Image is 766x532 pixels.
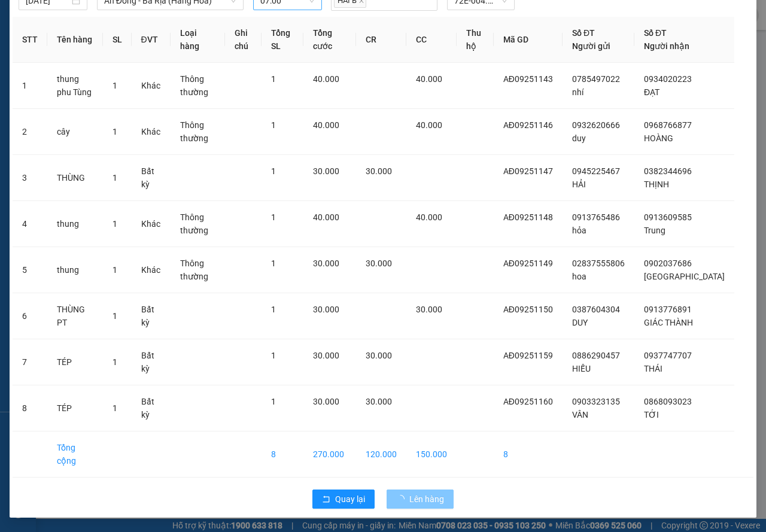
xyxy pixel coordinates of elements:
span: 1 [271,259,276,268]
button: rollbackQuay lại [312,490,375,509]
span: THỊNH [644,180,669,189]
td: Bất kỳ [132,339,171,385]
td: 270.000 [303,431,356,478]
td: TÉP [47,385,103,431]
span: 1 [113,403,117,413]
span: 1 [271,305,276,314]
td: Thông thường [171,109,224,155]
th: Loại hàng [171,17,224,63]
td: 8 [262,431,303,478]
span: duy [572,133,586,143]
th: Tổng cước [303,17,356,63]
span: 0886290457 [572,351,620,360]
td: thung phu Tùng [47,63,103,109]
span: 1 [113,81,117,90]
td: 120.000 [356,431,406,478]
span: AĐ09251150 [503,305,553,314]
span: AĐ09251147 [503,166,553,176]
span: ĐẠT [644,87,659,97]
td: Thông thường [171,63,224,109]
span: nhí [572,87,583,97]
span: AĐ09251146 [503,120,553,130]
span: AĐ09251149 [503,259,553,268]
span: TỚI [644,410,659,419]
span: AĐ09251148 [503,212,553,222]
span: 30.000 [313,305,339,314]
span: hoa [572,272,586,281]
td: 2 [13,109,47,155]
td: Khác [132,201,171,247]
td: Thông thường [171,201,224,247]
span: 40.000 [313,74,339,84]
span: AĐ09251159 [503,351,553,360]
span: GIÁC THÀNH [644,318,693,327]
span: HOÀNG [644,133,673,143]
td: Khác [132,109,171,155]
span: 0932620666 [572,120,620,130]
td: 6 [13,293,47,339]
span: 30.000 [313,259,339,268]
th: ĐVT [132,17,171,63]
span: 1 [113,265,117,275]
span: 30.000 [366,351,392,360]
th: SL [103,17,132,63]
span: Người nhận [644,41,689,51]
span: VÂN [572,410,588,419]
td: 8 [13,385,47,431]
span: 1 [113,219,117,229]
span: AĐ09251143 [503,74,553,84]
span: 40.000 [416,212,442,222]
span: 30.000 [366,397,392,406]
span: 1 [271,166,276,176]
th: Thu hộ [457,17,494,63]
span: loading [396,495,409,503]
td: Bất kỳ [132,293,171,339]
span: DUY [572,318,588,327]
span: 0937747707 [644,351,692,360]
span: 1 [271,212,276,222]
td: Khác [132,247,171,293]
span: 0913776891 [644,305,692,314]
span: rollback [322,495,330,504]
span: Lên hàng [409,493,444,506]
span: 1 [113,357,117,367]
td: THÙNG PT [47,293,103,339]
span: 1 [271,120,276,130]
td: 3 [13,155,47,201]
span: hỏa [572,226,586,235]
span: 0913765486 [572,212,620,222]
span: 40.000 [313,212,339,222]
span: HIẾU [572,364,591,373]
span: Người gửi [572,41,610,51]
span: 30.000 [313,397,339,406]
button: Lên hàng [387,490,454,509]
td: 7 [13,339,47,385]
span: HẢI [572,180,586,189]
span: 30.000 [366,166,392,176]
span: Trung [644,226,665,235]
td: Tổng cộng [47,431,103,478]
td: 5 [13,247,47,293]
span: AĐ09251160 [503,397,553,406]
span: 30.000 [313,166,339,176]
td: 8 [494,431,563,478]
span: 0387604304 [572,305,620,314]
span: Quay lại [335,493,365,506]
th: STT [13,17,47,63]
span: 40.000 [416,74,442,84]
span: 0913609585 [644,212,692,222]
span: 1 [113,127,117,136]
span: 1 [271,351,276,360]
span: 0945225467 [572,166,620,176]
th: CC [406,17,457,63]
span: 30.000 [313,351,339,360]
td: 1 [13,63,47,109]
th: Ghi chú [225,17,262,63]
td: 4 [13,201,47,247]
span: 40.000 [416,120,442,130]
span: 1 [113,173,117,183]
span: [GEOGRAPHIC_DATA] [644,272,725,281]
span: THÁI [644,364,662,373]
th: Mã GD [494,17,563,63]
span: 30.000 [416,305,442,314]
